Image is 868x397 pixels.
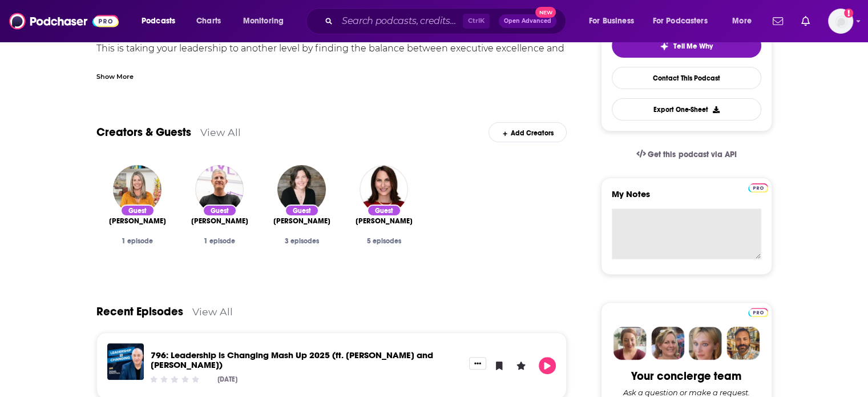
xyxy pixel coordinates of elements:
img: Jules Profile [689,327,722,360]
label: My Notes [612,189,761,208]
img: 796: Leadership is Changing Mash Up 2025 (ft. Cody Hall and Megan Nivens-Tannett) [107,343,144,380]
button: Open AdvancedNew [499,14,556,28]
div: Guest [367,204,401,216]
span: Podcasts [142,13,175,29]
button: open menu [645,12,724,30]
img: Jodi Flynn [277,165,326,214]
span: [PERSON_NAME] [273,216,330,226]
button: open menu [134,12,190,30]
img: Podchaser Pro [748,308,768,317]
a: Show notifications dropdown [768,11,788,31]
svg: Add a profile image [844,9,853,18]
span: For Podcasters [653,13,708,29]
img: tell me why sparkle [660,42,669,51]
a: Show notifications dropdown [797,11,814,31]
img: Roger Martin [195,165,244,214]
span: New [535,7,556,18]
img: Podchaser Pro [748,183,768,193]
a: Recent Episodes [96,304,183,319]
a: View All [192,306,233,318]
span: For Business [589,13,634,29]
img: Donna Serdula [360,165,408,214]
a: Donna Serdula [356,216,413,226]
button: Bookmark Episode [491,357,508,374]
span: Get this podcast via API [648,150,736,159]
img: User Profile [828,9,853,34]
span: Ctrl K [463,14,490,29]
input: Search podcasts, credits, & more... [337,12,463,30]
div: 1 episode [188,237,252,245]
span: Charts [196,13,221,29]
img: Jon Profile [726,327,760,360]
button: open menu [724,12,766,30]
div: Ask a question or make a request. [623,388,750,397]
a: Get this podcast via API [627,141,746,169]
button: tell me why sparkleTell Me Why [612,34,761,58]
button: open menu [235,12,298,30]
button: Leave a Rating [512,357,530,374]
a: 796: Leadership is Changing Mash Up 2025 (ft. Cody Hall and Megan Nivens-Tannett) [151,350,433,370]
button: open menu [581,12,648,30]
a: View All [200,126,241,138]
a: Roger Martin [191,216,248,226]
img: Barbara Profile [651,327,684,360]
div: Guest [203,204,237,216]
button: Show More Button [469,357,486,370]
div: 3 episodes [270,237,334,245]
span: [PERSON_NAME] [356,216,413,226]
a: Pro website [748,306,768,317]
span: Open Advanced [504,18,551,24]
div: [DATE] [217,375,237,383]
button: Play [539,357,556,374]
div: Search podcasts, credits, & more... [317,8,577,34]
span: [PERSON_NAME] [191,216,248,226]
a: Charts [189,12,228,30]
span: More [732,13,752,29]
div: Guest [120,204,155,216]
a: Contact This Podcast [612,67,761,89]
button: Export One-Sheet [612,98,761,121]
div: Your concierge team [631,369,741,383]
a: Creators & Guests [96,125,191,139]
div: 1 episode [106,237,169,245]
span: Monitoring [243,13,284,29]
a: Jodi Flynn [273,216,330,226]
div: Add Creators [488,122,567,142]
div: Community Rating: 0 out of 5 [148,375,200,384]
button: Show profile menu [828,9,853,34]
span: Tell Me Why [673,42,713,51]
img: Sydney Profile [613,327,647,360]
img: Heather Osgood [113,165,162,214]
a: Pro website [748,182,768,193]
div: 5 episodes [352,237,416,245]
span: [PERSON_NAME] [109,216,166,226]
span: Logged in as ColinMcA [828,9,853,34]
a: Heather Osgood [109,216,166,226]
div: Guest [285,204,319,216]
img: Podchaser - Follow, Share and Rate Podcasts [9,10,119,32]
